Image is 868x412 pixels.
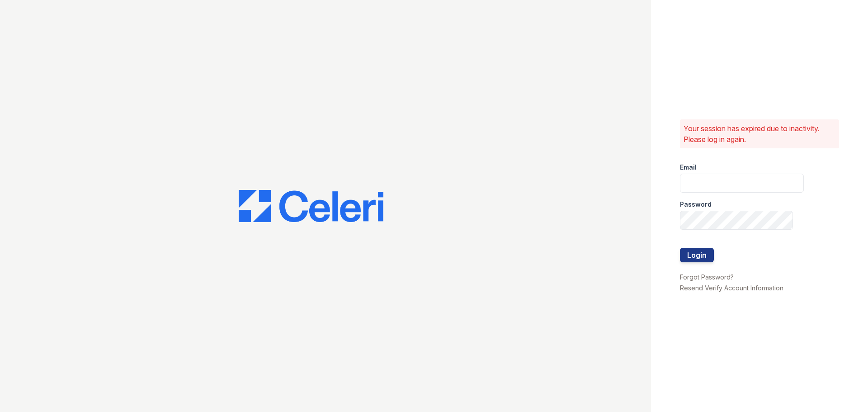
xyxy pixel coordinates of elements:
[680,248,714,262] button: Login
[680,163,697,172] label: Email
[684,123,835,145] p: Your session has expired due to inactivity. Please log in again.
[680,284,783,292] a: Resend Verify Account Information
[680,273,734,281] a: Forgot Password?
[239,190,383,223] img: CE_Logo_Blue-a8612792a0a2168367f1c8372b55b34899dd931a85d93a1a3d3e32e68fde9ad4.png
[680,200,712,209] label: Password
